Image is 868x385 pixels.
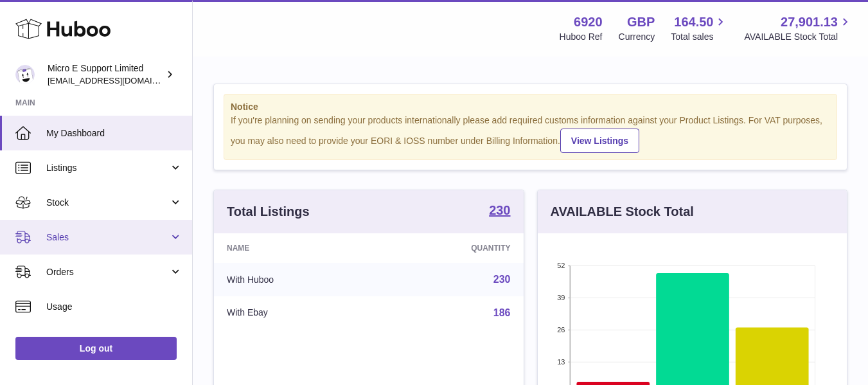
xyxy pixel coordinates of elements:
[46,197,169,209] span: Stock
[214,233,377,263] th: Name
[493,274,511,285] a: 230
[619,31,655,43] div: Currency
[231,114,830,153] div: If you're planning on sending your products internationally please add required customs informati...
[560,31,603,43] div: Huboo Ref
[15,337,177,360] a: Log out
[46,266,169,278] span: Orders
[627,13,655,31] strong: GBP
[781,13,838,31] span: 27,901.13
[48,75,189,85] span: [EMAIL_ADDRESS][DOMAIN_NAME]
[46,301,182,313] span: Usage
[557,262,565,269] text: 52
[48,62,163,87] div: Micro E Support Limited
[489,204,510,219] a: 230
[674,13,713,31] span: 164.50
[557,358,565,366] text: 13
[557,326,565,334] text: 26
[574,13,603,31] strong: 6920
[46,162,169,174] span: Listings
[671,13,728,43] a: 164.50 Total sales
[15,65,35,84] img: contact@micropcsupport.com
[46,231,169,244] span: Sales
[377,233,524,263] th: Quantity
[557,294,565,301] text: 39
[551,203,694,220] h3: AVAILABLE Stock Total
[214,263,377,296] td: With Huboo
[744,13,853,43] a: 27,901.13 AVAILABLE Stock Total
[46,127,182,139] span: My Dashboard
[493,307,511,318] a: 186
[231,101,830,113] strong: Notice
[744,31,853,43] span: AVAILABLE Stock Total
[489,204,510,217] strong: 230
[560,129,639,153] a: View Listings
[671,31,728,43] span: Total sales
[214,296,377,330] td: With Ebay
[227,203,310,220] h3: Total Listings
